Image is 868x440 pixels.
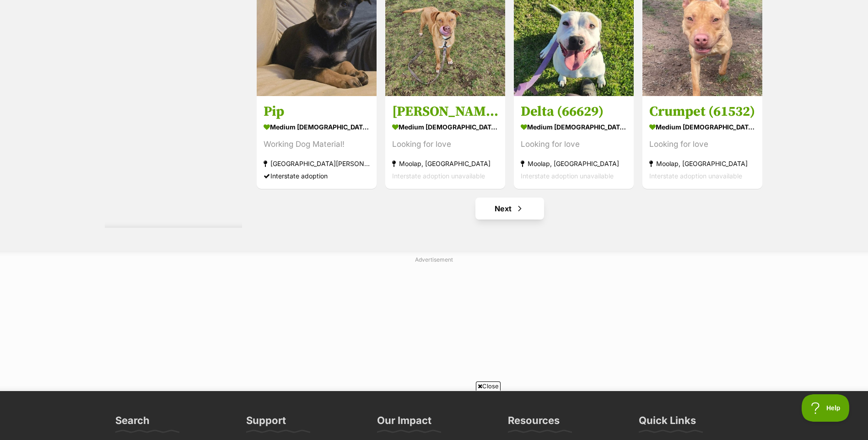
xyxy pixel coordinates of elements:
strong: medium [DEMOGRAPHIC_DATA] Dog [521,120,627,133]
div: Interstate adoption [264,169,370,182]
iframe: Advertisement [268,394,601,435]
strong: Moolap, [GEOGRAPHIC_DATA] [649,157,755,169]
iframe: Advertisement [212,268,656,382]
div: Looking for love [649,138,755,150]
div: Working Dog Material! [264,138,370,150]
h3: Quick Links [639,414,696,432]
span: Close [476,381,501,391]
span: Interstate adoption unavailable [392,172,485,179]
strong: medium [DEMOGRAPHIC_DATA] Dog [392,120,498,133]
h3: Pip [264,102,370,120]
a: Pip medium [DEMOGRAPHIC_DATA] Dog Working Dog Material! [GEOGRAPHIC_DATA][PERSON_NAME][GEOGRAPHIC... [257,96,377,188]
div: Looking for love [392,138,498,150]
strong: Moolap, [GEOGRAPHIC_DATA] [392,157,498,169]
a: Crumpet (61532) medium [DEMOGRAPHIC_DATA] Dog Looking for love Moolap, [GEOGRAPHIC_DATA] Intersta... [642,96,762,188]
span: Interstate adoption unavailable [521,172,614,179]
strong: medium [DEMOGRAPHIC_DATA] Dog [264,120,370,133]
strong: [GEOGRAPHIC_DATA][PERSON_NAME][GEOGRAPHIC_DATA] [264,157,370,169]
h3: Delta (66629) [521,102,627,120]
strong: medium [DEMOGRAPHIC_DATA] Dog [649,120,755,133]
h3: [PERSON_NAME] (66402) [392,102,498,120]
h3: Search [115,414,150,432]
h3: Support [246,414,286,432]
nav: Pagination [256,198,764,220]
iframe: Help Scout Beacon - Open [802,394,850,422]
a: [PERSON_NAME] (66402) medium [DEMOGRAPHIC_DATA] Dog Looking for love Moolap, [GEOGRAPHIC_DATA] In... [385,96,505,188]
strong: Moolap, [GEOGRAPHIC_DATA] [521,157,627,169]
span: Interstate adoption unavailable [649,172,742,179]
div: Looking for love [521,138,627,150]
a: Delta (66629) medium [DEMOGRAPHIC_DATA] Dog Looking for love Moolap, [GEOGRAPHIC_DATA] Interstate... [514,96,634,188]
a: Next page [475,198,544,220]
h3: Crumpet (61532) [649,102,755,120]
